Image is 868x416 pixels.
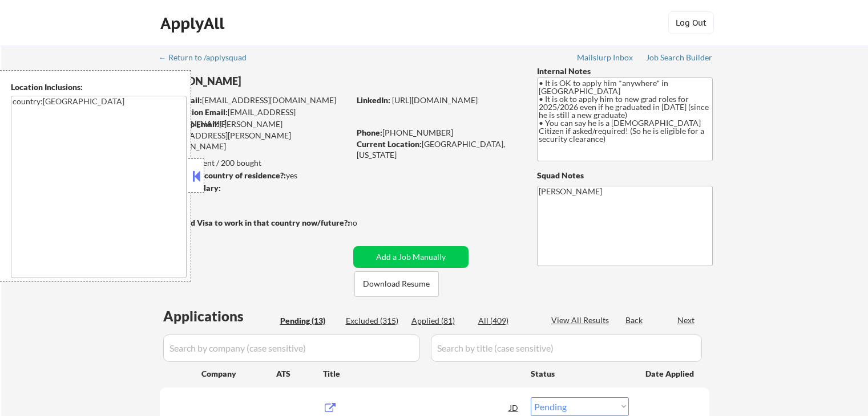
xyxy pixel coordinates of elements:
[551,315,612,326] div: View All Results
[577,53,634,64] a: Mailslurp Inbox
[159,54,257,62] div: ← Return to /applysquad
[668,11,714,34] button: Log Out
[163,335,420,362] input: Search by company (case sensitive)
[201,368,276,380] div: Company
[348,217,381,229] div: no
[276,368,323,380] div: ATS
[160,14,228,33] div: ApplyAll
[392,95,478,105] a: [URL][DOMAIN_NAME]
[354,271,439,297] button: Download Resume
[160,218,350,227] strong: Will need Visa to work in that country now/future?:
[646,53,713,64] a: Job Search Builder
[431,335,702,362] input: Search by title (case sensitive)
[357,139,422,149] strong: Current Location:
[625,315,644,326] div: Back
[159,157,349,169] div: 81 sent / 200 bought
[353,246,469,268] button: Add a Job Manually
[478,315,535,327] div: All (409)
[160,95,349,106] div: [EMAIL_ADDRESS][DOMAIN_NAME]
[537,170,713,181] div: Squad Notes
[159,170,346,181] div: yes
[357,138,518,161] div: [GEOGRAPHIC_DATA], [US_STATE]
[411,315,469,327] div: Applied (81)
[159,170,286,180] strong: Can work in country of residence?:
[531,363,629,384] div: Status
[537,66,713,77] div: Internal Notes
[577,54,634,62] div: Mailslurp Inbox
[160,119,349,152] div: [PERSON_NAME][EMAIL_ADDRESS][PERSON_NAME][DOMAIN_NAME]
[160,74,394,88] div: [PERSON_NAME]
[645,368,696,380] div: Date Applied
[357,127,518,138] div: [PHONE_NUMBER]
[346,315,403,327] div: Excluded (315)
[646,54,713,62] div: Job Search Builder
[357,128,382,137] strong: Phone:
[160,107,349,129] div: [EMAIL_ADDRESS][DOMAIN_NAME]
[280,315,337,327] div: Pending (13)
[323,368,520,380] div: Title
[677,315,696,326] div: Next
[357,95,390,105] strong: LinkedIn:
[159,53,257,64] a: ← Return to /applysquad
[11,81,187,93] div: Location Inclusions:
[163,309,276,323] div: Applications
